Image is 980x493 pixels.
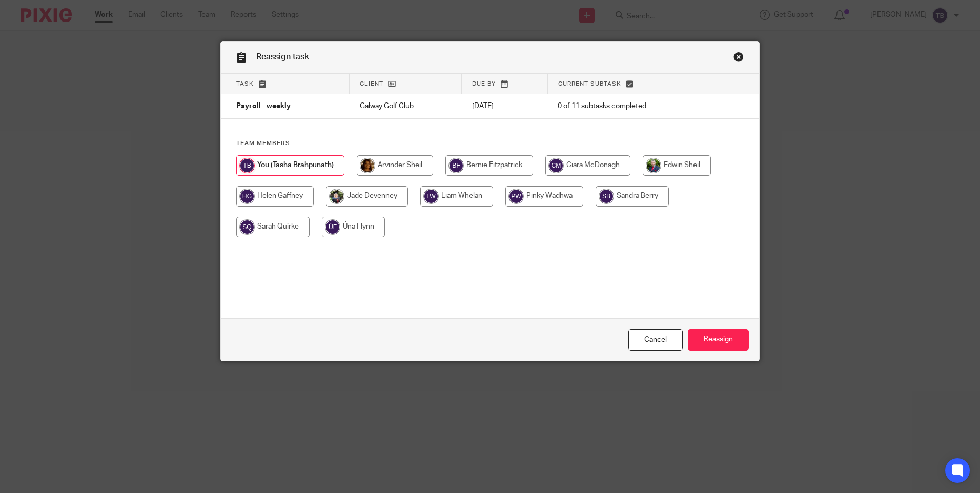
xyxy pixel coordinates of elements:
input: Reassign [688,329,749,351]
p: Galway Golf Club [360,101,452,111]
td: 0 of 11 subtasks completed [547,94,712,119]
a: Close this dialog window [733,52,744,66]
span: Task [236,81,254,87]
p: [DATE] [472,101,538,111]
h4: Team members [236,139,744,148]
a: Close this dialog window [628,329,683,351]
span: Reassign task [256,53,309,61]
span: Due by [472,81,496,87]
span: Current subtask [558,81,621,87]
span: Payroll - weekly [236,103,291,110]
span: Client [360,81,383,87]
